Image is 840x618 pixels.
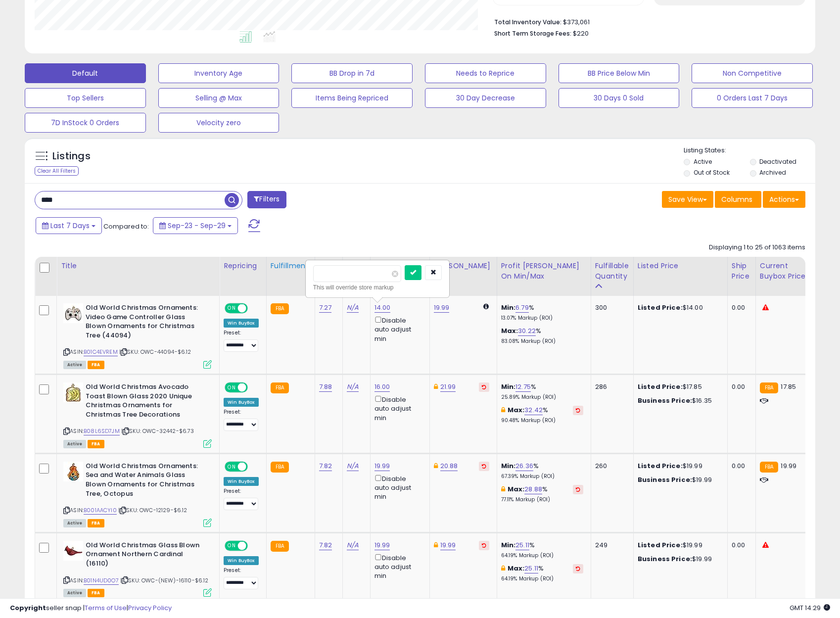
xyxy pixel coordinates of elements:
label: Active [694,157,712,166]
button: Non Competitive [692,63,813,83]
button: 7D InStock 0 Orders [25,113,146,133]
b: Business Price: [638,475,692,484]
div: % [501,406,583,424]
a: Privacy Policy [128,603,172,613]
div: % [501,485,583,503]
b: Business Price: [638,396,692,405]
span: Columns [721,194,752,204]
span: | SKU: OWC-12129-$6.12 [118,506,187,514]
b: Max: [508,484,525,494]
div: Listed Price [638,261,723,271]
div: ASIN: [63,462,212,526]
small: FBA [271,462,289,473]
p: 67.39% Markup (ROI) [501,473,583,480]
span: Last 7 Days [50,221,90,231]
button: Default [25,63,146,83]
a: 19.99 [374,461,390,471]
a: B01N4UD0O7 [84,576,119,585]
div: Preset: [224,488,259,510]
span: ON [226,541,238,550]
img: 51GmazrGdQL._SL40_.jpg [63,462,83,481]
b: Max: [508,564,525,573]
div: Preset: [224,567,259,589]
button: 30 Days 0 Sold [559,88,680,108]
b: Max: [508,405,525,415]
span: OFF [246,383,262,392]
div: Fulfillable Quantity [595,261,629,282]
a: N/A [347,382,359,392]
b: Listed Price: [638,382,683,391]
div: Displaying 1 to 25 of 1063 items [709,243,805,252]
p: 77.11% Markup (ROI) [501,496,583,503]
div: Disable auto adjust min [374,473,422,502]
img: 51XtPgX8PVL._SL40_.jpg [63,303,83,323]
a: 7.82 [319,540,332,550]
b: Old World Christmas Avocado Toast Blown Glass 2020 Unique Christmas Ornaments for Christmas Tree ... [86,382,206,422]
div: 286 [595,382,626,391]
a: 28.88 [524,484,542,494]
div: Title [61,261,215,271]
button: Sep-23 - Sep-29 [153,217,238,234]
div: 0.00 [732,541,748,550]
span: OFF [246,304,262,313]
button: Items Being Repriced [291,88,413,108]
b: Listed Price: [638,303,683,312]
label: Out of Stock [694,168,730,177]
span: ON [226,383,238,392]
small: FBA [271,303,289,314]
span: | SKU: OWC-44094-$6.12 [119,348,191,356]
a: N/A [347,540,359,550]
div: $16.35 [638,396,720,405]
div: Profit [PERSON_NAME] on Min/Max [501,261,587,282]
div: 0.00 [732,382,748,391]
div: Win BuyBox [224,398,259,407]
span: Sep-23 - Sep-29 [168,221,226,231]
div: Win BuyBox [224,319,259,328]
button: Needs to Reprice [425,63,546,83]
span: FBA [88,440,104,448]
a: 7.88 [319,382,332,392]
a: 20.88 [440,461,458,471]
button: Velocity zero [158,113,280,133]
a: 30.22 [518,326,536,336]
div: % [501,382,583,401]
span: Compared to: [103,222,149,231]
a: B08L6SD7JM [84,427,120,435]
a: N/A [347,461,359,471]
a: Terms of Use [85,603,127,613]
b: Short Term Storage Fees: [494,29,571,38]
span: | SKU: OWC-(NEW)-16110-$6.12 [120,576,209,584]
button: Filters [247,191,286,208]
span: $220 [573,29,589,38]
button: Selling @ Max [158,88,280,108]
b: Max: [501,326,518,335]
div: Current Buybox Price [760,261,811,282]
span: All listings currently available for purchase on Amazon [63,519,86,527]
span: All listings currently available for purchase on Amazon [63,361,86,369]
p: 25.89% Markup (ROI) [501,394,583,401]
div: $17.85 [638,382,720,391]
a: 32.42 [524,405,543,415]
div: % [501,564,583,582]
div: % [501,303,583,322]
button: Save View [662,191,713,208]
div: Preset: [224,409,259,431]
a: 12.75 [515,382,531,392]
b: Listed Price: [638,540,683,550]
small: FBA [760,462,778,473]
button: Inventory Age [158,63,280,83]
a: 19.99 [440,540,456,550]
b: Min: [501,303,516,312]
div: Disable auto adjust min [374,394,422,423]
b: Business Price: [638,554,692,564]
b: Old World Christmas Ornaments: Sea and Water Animals Glass Blown Ornaments for Christmas Tree, Oc... [86,462,206,501]
div: $19.99 [638,462,720,471]
strong: Copyright [10,603,46,613]
span: FBA [88,519,104,527]
a: 19.99 [434,303,450,313]
div: ASIN: [63,382,212,447]
img: 51D5blLLoRL._SL40_.jpg [63,382,83,402]
div: 0.00 [732,303,748,312]
a: 25.11 [524,564,538,573]
div: 0.00 [732,462,748,471]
